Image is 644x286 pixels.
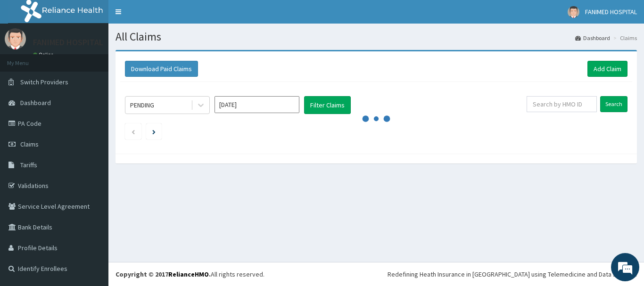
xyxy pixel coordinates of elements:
a: Previous page [131,127,135,136]
a: Online [33,51,56,58]
li: Claims [611,34,637,42]
a: Add Claim [587,61,627,77]
button: Filter Claims [304,96,351,114]
input: Select Month and Year [215,96,299,113]
a: Dashboard [575,34,610,42]
strong: Copyright © 2017 . [116,270,211,278]
span: Tariffs [20,161,37,169]
div: Redefining Heath Insurance in [GEOGRAPHIC_DATA] using Telemedicine and Data Science! [388,270,637,279]
a: Next page [152,127,156,136]
svg: audio-loading [362,105,390,133]
span: Dashboard [20,98,51,107]
div: PENDING [130,100,154,110]
span: Claims [20,140,39,148]
h1: All Claims [116,31,637,43]
input: Search by HMO ID [527,96,597,112]
footer: All rights reserved. [108,262,644,286]
button: Download Paid Claims [125,61,198,77]
span: FANIMED HOSPITAL [585,8,637,16]
img: User Image [568,6,579,18]
a: RelianceHMO [168,270,209,278]
img: User Image [5,28,26,49]
input: Search [600,96,627,112]
span: Switch Providers [20,78,68,86]
p: FANIMED HOSPITAL [33,38,103,47]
